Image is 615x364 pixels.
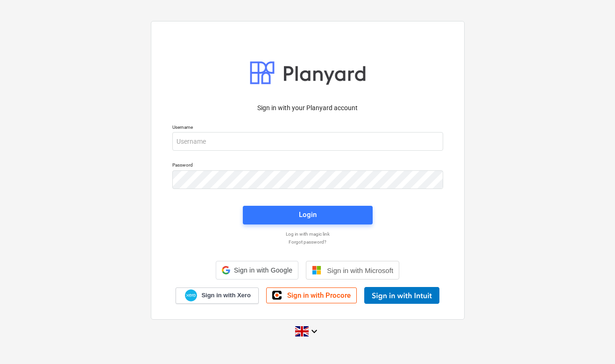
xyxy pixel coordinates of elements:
[172,124,443,132] p: Username
[266,287,357,303] a: Sign in with Procore
[299,209,317,221] div: Login
[172,132,443,151] input: Username
[172,103,443,113] p: Sign in with your Planyard account
[216,261,298,280] div: Sign in with Google
[176,287,259,304] a: Sign in with Xero
[309,326,320,337] i: keyboard_arrow_down
[201,291,250,300] span: Sign in with Xero
[234,266,292,274] span: Sign in with Google
[287,291,351,300] span: Sign in with Procore
[327,266,393,274] span: Sign in with Microsoft
[185,289,197,302] img: Xero logo
[312,266,321,275] img: Microsoft logo
[243,206,373,224] button: Login
[168,231,448,237] a: Log in with magic link
[168,239,448,245] a: Forgot password?
[172,162,443,170] p: Password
